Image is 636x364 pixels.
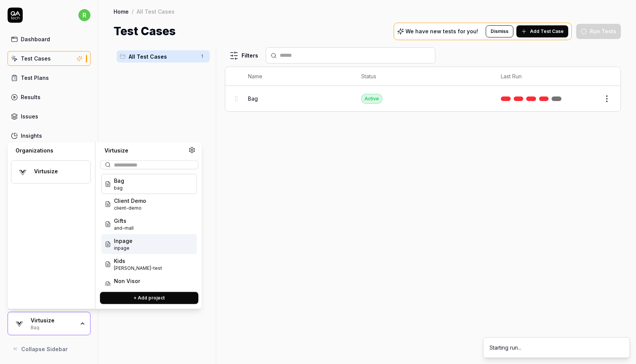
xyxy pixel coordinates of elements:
[129,53,196,61] span: All Test Cases
[114,205,146,212] span: Project ID: Scra
[354,67,493,86] th: Status
[8,51,90,66] a: Test Cases
[100,292,198,304] button: + Add project
[100,147,189,154] div: Virtusize
[114,245,132,252] span: Project ID: SOys
[21,345,68,353] span: Collapse Sidebar
[132,8,134,15] div: /
[8,128,90,143] a: Insights
[8,90,90,104] a: Results
[8,70,90,85] a: Test Plans
[114,277,140,285] span: Non Visor
[8,341,90,356] button: Collapse Sidebar
[8,312,90,335] button: Virtusize LogoVirtusizeBag
[11,160,90,184] button: Virtusize LogoVirtusize
[137,8,175,15] div: All Test Cases
[21,54,51,62] div: Test Cases
[489,344,521,352] div: Starting run...
[516,25,568,37] button: Add Test Case
[8,109,90,124] a: Issues
[114,8,129,15] a: Home
[100,173,198,286] div: Suggestions
[240,67,354,86] th: Name
[21,132,42,140] div: Insights
[21,112,38,120] div: Issues
[405,29,478,34] p: We have new tests for you!
[248,95,258,103] span: Bag
[486,25,513,37] button: Dismiss
[34,168,80,175] div: Virtusize
[114,237,132,245] span: Inpage
[114,217,134,225] span: Gifts
[8,32,90,47] a: Dashboard
[114,197,146,205] span: Client Demo
[21,74,49,82] div: Test Plans
[78,9,90,21] span: r
[21,93,41,101] div: Results
[198,52,207,61] span: 1
[31,317,75,324] div: Virtusize
[78,8,90,23] button: r
[114,285,140,292] span: Project ID: 5R5J
[576,24,621,39] button: Run Tests
[21,35,50,43] div: Dashboard
[225,48,263,63] button: Filters
[114,257,162,265] span: Kids
[114,225,134,232] span: Project ID: oAST
[16,165,30,179] img: Virtusize Logo
[12,317,26,330] img: Virtusize Logo
[114,265,162,272] span: Project ID: K9uo
[361,94,382,104] div: Active
[114,177,124,185] span: Bag
[114,23,176,40] h1: Test Cases
[493,67,572,86] th: Last Run
[225,86,620,111] tr: BagActive
[114,185,124,191] span: Project ID: 2fcy
[189,147,195,156] a: Organization settings
[11,147,90,154] div: Organizations
[31,324,75,330] div: Bag
[530,28,564,35] span: Add Test Case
